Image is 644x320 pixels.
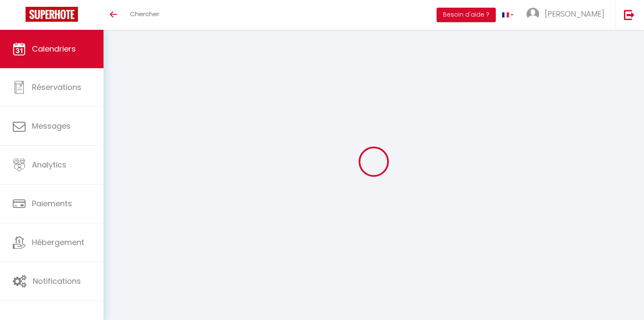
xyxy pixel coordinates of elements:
button: Besoin d'aide ? [437,8,496,22]
span: [PERSON_NAME] [545,9,604,19]
span: Paiements [32,198,72,209]
span: Calendriers [32,43,76,54]
span: Réservations [32,82,81,92]
span: Messages [32,121,71,131]
span: Hébergement [32,237,84,248]
img: logout [624,9,635,20]
span: Chercher [130,9,159,18]
img: Super Booking [26,7,78,22]
img: ... [526,8,539,20]
span: Analytics [32,159,66,170]
span: Notifications [33,276,81,286]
